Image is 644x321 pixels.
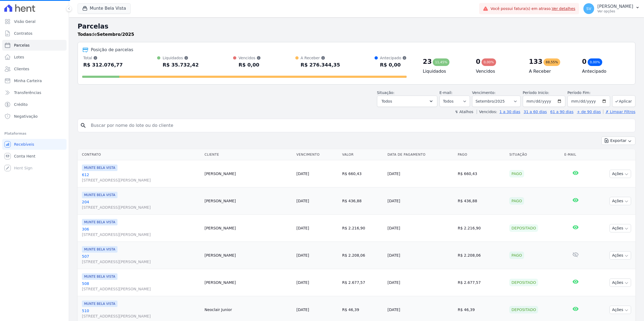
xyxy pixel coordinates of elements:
div: Liquidados [162,55,199,61]
span: MUNTE BELA VISTA [82,273,117,280]
span: [STREET_ADDRESS][PERSON_NAME] [82,286,200,292]
span: SV [586,7,591,11]
input: Buscar por nome do lote ou do cliente [88,120,633,131]
div: Posição de parcelas [91,47,133,53]
a: ✗ Limpar Filtros [603,110,635,114]
div: 0 [582,57,587,66]
button: Aplicar [612,95,635,107]
div: 11,45% [433,58,449,66]
td: R$ 436,88 [456,187,507,215]
a: [DATE] [296,280,309,285]
a: 306[STREET_ADDRESS][PERSON_NAME] [82,226,200,237]
span: Todos [382,98,392,104]
th: Vencimento [294,149,340,160]
div: 0,00% [588,58,602,66]
label: ↯ Atalhos [455,110,473,114]
button: Exportar [601,137,635,145]
td: [PERSON_NAME] [202,215,294,242]
a: + de 90 dias [577,110,601,114]
span: Negativação [14,114,38,119]
td: R$ 2.208,06 [340,242,385,269]
h4: Antecipado [582,68,626,75]
td: R$ 2.216,90 [340,215,385,242]
a: 204[STREET_ADDRESS][PERSON_NAME] [82,199,200,210]
span: Parcelas [14,43,30,48]
button: Ações [610,251,631,260]
h2: Parcelas [78,22,635,31]
label: Período Inicío: [523,90,549,95]
label: Vencidos: [477,110,497,114]
div: R$ 312.076,77 [83,61,123,69]
button: Ações [610,278,631,287]
div: Plataformas [4,130,64,137]
td: [PERSON_NAME] [202,160,294,187]
td: [DATE] [385,242,456,269]
th: Contrato [78,149,202,160]
button: Munte Bela Vista [78,3,131,13]
td: R$ 2.677,57 [456,269,507,296]
label: Vencimento: [472,90,496,95]
span: [STREET_ADDRESS][PERSON_NAME] [82,259,200,264]
p: Ver opções [597,9,633,13]
a: Transferências [2,87,67,98]
td: [DATE] [385,215,456,242]
span: MUNTE BELA VISTA [82,246,117,253]
td: R$ 2.216,90 [456,215,507,242]
td: [PERSON_NAME] [202,269,294,296]
td: R$ 2.677,57 [340,269,385,296]
th: Valor [340,149,385,160]
div: Pago [509,252,524,259]
h4: Liquidados [423,68,467,75]
span: [STREET_ADDRESS][PERSON_NAME] [82,232,200,237]
a: Lotes [2,52,67,62]
div: R$ 0,00 [380,61,407,69]
label: Situação: [377,90,394,95]
a: Conta Hent [2,151,67,162]
td: R$ 436,88 [340,187,385,215]
div: 133 [529,57,542,66]
span: Clientes [14,66,29,72]
a: Negativação [2,111,67,122]
button: Todos [377,96,437,107]
div: R$ 35.732,42 [162,61,199,69]
a: 508[STREET_ADDRESS][PERSON_NAME] [82,281,200,292]
span: MUNTE BELA VISTA [82,219,117,225]
div: Depositado [509,279,538,286]
a: Crédito [2,99,67,110]
strong: Todas [78,32,92,37]
button: Ações [610,306,631,314]
th: Cliente [202,149,294,160]
div: Total [83,55,123,61]
p: [PERSON_NAME] [597,4,633,9]
a: Visão Geral [2,16,67,27]
td: [DATE] [385,269,456,296]
a: Parcelas [2,40,67,51]
div: R$ 276.344,35 [301,61,340,69]
td: R$ 2.208,06 [456,242,507,269]
a: Clientes [2,64,67,74]
div: 23 [423,57,432,66]
div: 0,00% [482,58,496,66]
a: [DATE] [296,253,309,257]
div: Pago [509,170,524,177]
td: [PERSON_NAME] [202,187,294,215]
a: 61 a 90 dias [550,110,573,114]
a: 1 a 30 dias [500,110,520,114]
td: R$ 660,43 [456,160,507,187]
h4: Vencidos [476,68,520,75]
span: Minha Carteira [14,78,42,83]
strong: Setembro/2025 [97,32,134,37]
div: A Receber [301,55,340,61]
a: 507[STREET_ADDRESS][PERSON_NAME] [82,254,200,264]
i: search [80,122,86,129]
th: Situação [507,149,562,160]
td: R$ 660,43 [340,160,385,187]
th: E-mail [562,149,589,160]
div: Depositado [509,224,538,232]
span: Conta Hent [14,153,35,159]
a: [DATE] [296,226,309,230]
h4: A Receber [529,68,573,75]
div: 0 [476,57,480,66]
a: Minha Carteira [2,75,67,86]
button: Ações [610,224,631,232]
